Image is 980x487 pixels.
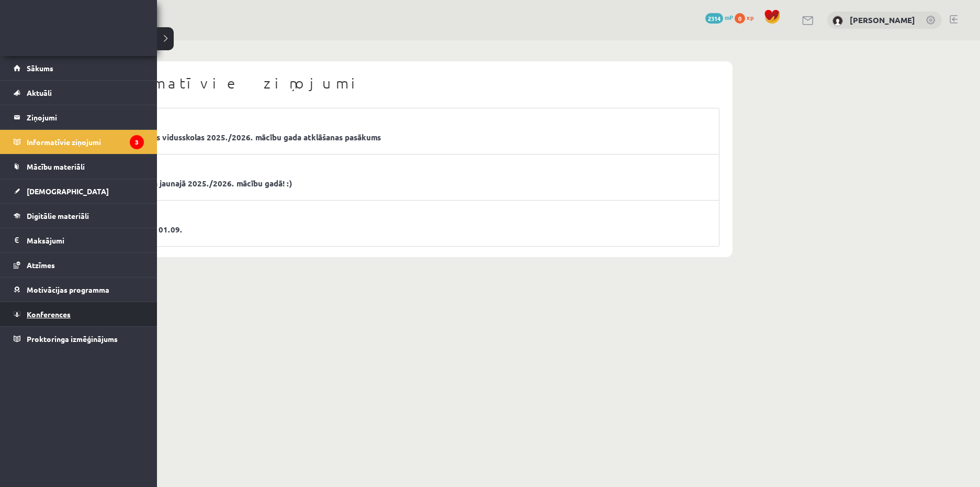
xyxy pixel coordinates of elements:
[14,204,144,228] a: Digitālie materiāli
[14,278,144,302] a: Motivācijas programma
[14,253,144,277] a: Atzīmes
[14,130,144,154] a: Informatīvie ziņojumi3
[27,162,85,171] span: Mācību materiāli
[747,13,753,21] span: xp
[705,13,733,21] a: 2314 mP
[14,179,144,203] a: [DEMOGRAPHIC_DATA]
[14,302,144,326] a: Konferences
[89,224,706,236] a: Mācību process ar 01.09.
[14,154,144,179] a: Mācību materiāli
[130,135,144,149] i: 3
[14,105,144,129] a: Ziņojumi
[735,13,745,24] span: 0
[27,211,89,220] span: Digitālie materiāli
[14,327,144,351] a: Proktoringa izmēģinājums
[850,15,915,25] a: [PERSON_NAME]
[27,285,109,294] span: Motivācijas programma
[735,13,759,21] a: 0 xp
[14,81,144,105] a: Aktuāli
[27,63,53,73] span: Sākums
[76,74,719,92] h1: Informatīvie ziņojumi
[27,186,109,196] span: [DEMOGRAPHIC_DATA]
[27,334,118,344] span: Proktoringa izmēģinājums
[89,131,706,143] a: Rīgas 1. Tālmācības vidusskolas 2025./2026. mācību gada atklāšanas pasākums
[27,228,144,252] legend: Maksājumi
[12,18,95,45] a: Rīgas 1. Tālmācības vidusskola
[832,16,843,26] img: Damians Dzina
[705,13,723,24] span: 2314
[725,13,733,21] span: mP
[89,178,706,190] a: Direktores uzruna jaunajā 2025./2026. mācību gadā! :)
[27,105,144,129] legend: Ziņojumi
[27,88,52,97] span: Aktuāli
[27,130,144,154] legend: Informatīvie ziņojumi
[14,56,144,80] a: Sākums
[14,228,144,252] a: Maksājumi
[27,260,55,270] span: Atzīmes
[27,309,71,319] span: Konferences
